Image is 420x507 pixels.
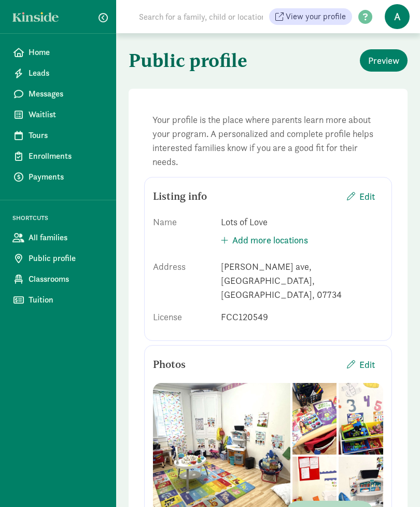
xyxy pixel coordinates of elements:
[4,125,112,146] a: Tours
[4,63,112,84] a: Leads
[232,233,308,247] span: Add more locations
[360,49,408,72] button: Preview
[4,248,112,269] a: Public profile
[4,42,112,63] a: Home
[29,88,104,100] span: Messages
[29,150,104,162] span: Enrollments
[153,215,213,251] div: Name
[29,108,104,121] span: Waitlist
[144,104,392,177] div: Your profile is the place where parents learn more about your program. A personalized and complet...
[153,310,213,324] div: License
[221,215,383,229] div: Lots of Love
[153,190,207,202] h5: Listing info
[368,457,420,507] iframe: Chat Widget
[133,6,269,27] input: Search for a family, child or location
[269,8,352,25] a: View your profile
[29,252,104,265] span: Public profile
[339,185,383,208] button: Edit
[368,53,399,67] span: Preview
[29,294,104,306] span: Tuition
[153,259,213,302] div: Address
[29,171,104,183] span: Payments
[29,129,104,142] span: Tours
[339,353,383,376] button: Edit
[4,290,112,310] a: Tuition
[29,231,104,244] span: All families
[29,273,104,285] span: Classrooms
[4,84,112,104] a: Messages
[385,4,410,29] span: A
[29,46,104,59] span: Home
[29,67,104,79] span: Leads
[359,189,375,203] span: Edit
[153,358,186,371] h5: Photos
[4,227,112,248] a: All families
[4,269,112,290] a: Classrooms
[4,167,112,187] a: Payments
[221,310,383,324] div: FCC120549
[4,146,112,167] a: Enrollments
[129,46,266,75] h1: Public profile
[4,104,112,125] a: Waitlist
[359,358,375,372] span: Edit
[221,259,383,302] div: [PERSON_NAME] ave, [GEOGRAPHIC_DATA], [GEOGRAPHIC_DATA], 07734
[213,229,316,251] button: Add more locations
[286,10,346,23] span: View your profile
